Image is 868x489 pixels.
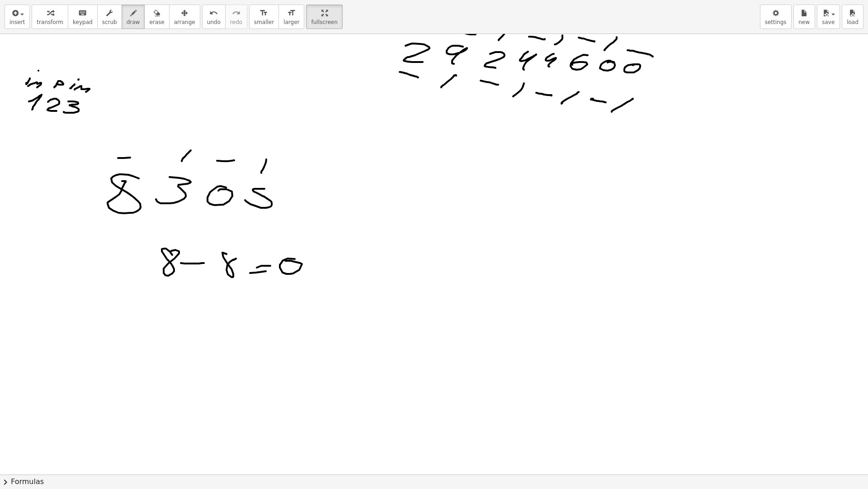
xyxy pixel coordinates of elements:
[174,19,195,25] span: arrange
[122,5,145,29] button: draw
[283,19,299,25] span: larger
[249,5,279,29] button: format_sizesmaller
[760,5,792,29] button: settings
[278,5,304,29] button: format_sizelarger
[793,5,815,29] button: new
[230,19,242,25] span: redo
[37,19,63,25] span: transform
[822,19,835,25] span: save
[847,19,859,25] span: load
[127,19,140,25] span: draw
[149,19,164,25] span: erase
[144,5,169,29] button: erase
[287,8,296,19] i: format_size
[207,19,221,25] span: undo
[202,5,226,29] button: undoundo
[209,8,218,19] i: undo
[254,19,274,25] span: smaller
[232,8,241,19] i: redo
[259,8,268,19] i: format_size
[9,19,25,25] span: insert
[798,19,810,25] span: new
[817,5,840,29] button: save
[169,5,200,29] button: arrange
[97,5,122,29] button: scrub
[32,5,68,29] button: transform
[78,8,87,19] i: keyboard
[68,5,98,29] button: keyboardkeypad
[842,5,863,29] button: load
[102,19,117,25] span: scrub
[73,19,93,25] span: keypad
[5,5,30,29] button: insert
[765,19,787,25] span: settings
[311,19,337,25] span: fullscreen
[306,5,342,29] button: fullscreen
[225,5,247,29] button: redoredo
